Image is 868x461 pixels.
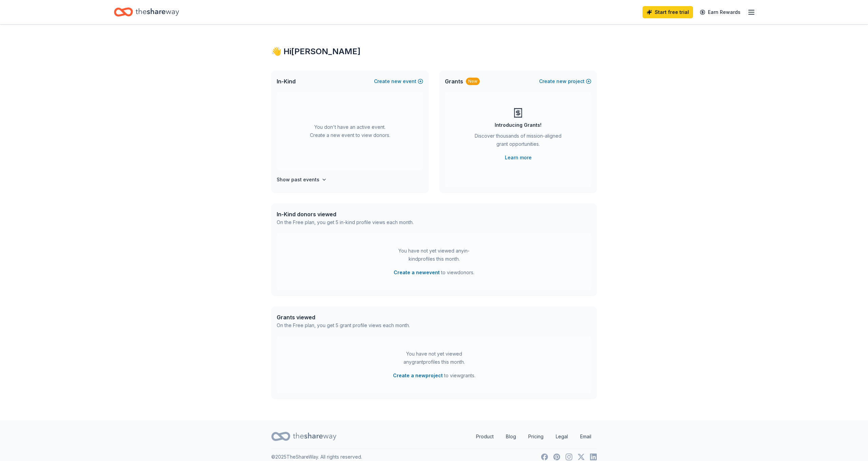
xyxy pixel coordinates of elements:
p: © 2025 TheShareWay. All rights reserved. [271,453,362,461]
a: Product [471,430,499,443]
button: Create a newproject [393,372,443,380]
a: Pricing [523,430,549,443]
a: Start free trial [643,6,693,18]
div: You have not yet viewed any grant profiles this month. [392,350,476,366]
div: 👋 Hi [PERSON_NAME] [271,46,597,57]
div: New [466,78,480,85]
span: In-Kind [277,77,296,85]
a: Blog [500,430,521,443]
div: Discover thousands of mission-aligned grant opportunities. [472,132,564,151]
button: Show past events [277,176,327,184]
nav: quick links [471,430,597,443]
button: Create a newevent [394,268,440,277]
span: new [556,77,567,85]
div: You have not yet viewed any in-kind profiles this month. [392,247,476,263]
span: new [391,77,401,85]
div: In-Kind donors viewed [277,210,414,218]
button: Createnewproject [539,77,591,85]
a: Learn more [505,154,532,162]
a: Home [114,4,179,20]
div: You don't have an active event. Create a new event to view donors. [277,92,423,170]
h4: Show past events [277,176,319,184]
div: Grants viewed [277,313,410,321]
div: On the Free plan, you get 5 grant profile views each month. [277,321,410,329]
button: Createnewevent [374,77,423,85]
div: Introducing Grants! [495,121,541,129]
a: Legal [550,430,573,443]
span: to view grants . [393,372,475,380]
a: Email [575,430,597,443]
span: Grants [445,77,463,85]
div: On the Free plan, you get 5 in-kind profile views each month. [277,218,414,226]
a: Earn Rewards [696,6,745,18]
span: to view donors . [394,268,474,277]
